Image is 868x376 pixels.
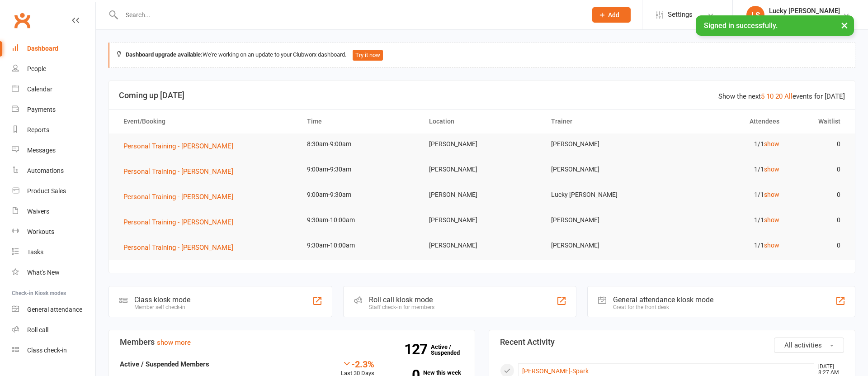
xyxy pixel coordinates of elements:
button: Personal Training - [PERSON_NAME] [123,141,240,152]
td: 1/1 [665,159,787,180]
strong: 127 [404,343,431,356]
th: Waitlist [788,110,849,133]
td: [PERSON_NAME] [543,133,665,155]
a: Waivers [12,201,95,222]
td: [PERSON_NAME] [421,133,543,155]
a: [PERSON_NAME]-Spark [522,367,589,375]
input: Search... [119,9,580,21]
button: All activities [774,338,844,353]
td: 9:00am-9:30am [299,159,421,180]
td: [PERSON_NAME] [543,159,665,180]
a: Clubworx [11,9,33,32]
button: Personal Training - [PERSON_NAME] [123,191,240,202]
a: 0New this week [388,370,464,376]
td: 0 [788,159,849,180]
a: 20 [775,92,783,100]
a: All [784,92,793,100]
a: People [12,59,95,79]
td: 1/1 [665,184,787,205]
button: Personal Training - [PERSON_NAME] [123,166,240,177]
a: show [764,242,779,249]
span: Personal Training - [PERSON_NAME] [123,167,233,176]
h3: Coming up [DATE] [119,91,845,100]
a: Automations [12,161,95,181]
span: Add [608,11,619,19]
a: Workouts [12,222,95,242]
button: × [836,15,853,35]
td: 1/1 [665,235,787,256]
td: 1/1 [665,133,787,155]
a: Dashboard [12,38,95,59]
a: Tasks [12,242,95,262]
div: We're working on an update to your Clubworx dashboard. [108,43,855,68]
div: Roll call [27,326,48,333]
div: Product Sales [27,187,66,195]
td: 9:30am-10:00am [299,209,421,231]
th: Event/Booking [115,110,299,133]
a: 127Active / Suspended [431,337,471,362]
a: Reports [12,120,95,140]
a: What's New [12,262,95,283]
div: Class kiosk mode [134,295,190,304]
div: General attendance [27,306,82,313]
a: show [764,216,779,224]
td: [PERSON_NAME] [421,159,543,180]
a: Payments [12,100,95,120]
a: Messages [12,140,95,161]
button: Try it now [353,50,383,61]
td: 0 [788,209,849,231]
td: [PERSON_NAME] [543,235,665,256]
td: 0 [788,235,849,256]
div: Tasks [27,248,43,256]
td: 1/1 [665,209,787,231]
span: Personal Training - [PERSON_NAME] [123,142,233,150]
div: Messages [27,147,56,154]
div: LS [746,6,764,24]
td: 0 [788,133,849,155]
div: Great for the front desk [613,304,713,310]
div: General attendance kiosk mode [613,295,713,304]
button: Add [592,7,631,23]
td: 9:00am-9:30am [299,184,421,205]
strong: Dashboard upgrade available: [126,51,203,58]
span: Settings [668,5,693,25]
div: Workouts [27,228,54,235]
div: -2.3% [341,359,374,369]
div: Dashboard [27,45,58,52]
div: Reports [27,126,49,133]
td: 8:30am-9:00am [299,133,421,155]
td: Lucky [PERSON_NAME] [543,184,665,205]
th: Attendees [665,110,787,133]
a: Roll call [12,320,95,340]
a: Calendar [12,79,95,100]
a: 10 [766,92,774,100]
div: Class check-in [27,347,67,354]
div: Show the next events for [DATE] [718,91,845,102]
a: show [764,191,779,198]
button: Personal Training - [PERSON_NAME] [123,217,240,228]
span: All activities [784,341,822,349]
a: show [764,166,779,173]
div: Automations [27,167,64,174]
a: 5 [761,92,764,100]
span: Personal Training - [PERSON_NAME] [123,193,233,201]
a: show [764,140,779,148]
div: Waivers [27,208,49,215]
button: Personal Training - [PERSON_NAME] [123,242,240,253]
div: Member self check-in [134,304,190,310]
div: Lucky [PERSON_NAME] [769,7,840,15]
td: 0 [788,184,849,205]
div: Staff check-in for members [369,304,434,310]
h3: Members [120,338,464,347]
td: 9:30am-10:00am [299,235,421,256]
th: Location [421,110,543,133]
span: Personal Training - [PERSON_NAME] [123,243,233,252]
th: Trainer [543,110,665,133]
a: show more [157,338,191,347]
div: What's New [27,269,60,276]
a: General attendance kiosk mode [12,300,95,320]
div: People [27,65,46,72]
td: [PERSON_NAME] [421,235,543,256]
a: Product Sales [12,181,95,201]
div: Roll call kiosk mode [369,295,434,304]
